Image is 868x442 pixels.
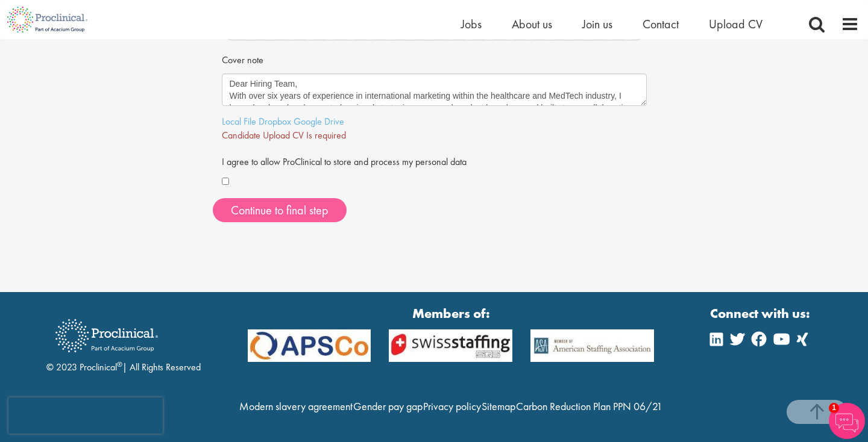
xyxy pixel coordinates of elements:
[117,360,122,369] sup: ®
[259,115,291,128] a: Dropbox
[829,403,839,413] span: 1
[248,304,655,323] strong: Members of:
[46,311,167,361] img: Proclinical Recruitment
[231,202,329,218] span: Continue to final step
[643,16,679,32] a: Contact
[239,399,353,413] a: Modern slavery agreement
[8,397,163,434] iframe: reCAPTCHA
[222,151,467,169] label: I agree to allow ProClinical to store and process my personal data
[239,329,380,362] img: APSCo
[46,310,201,375] div: © 2023 Proclinical | All Rights Reserved
[512,16,552,32] a: About us
[709,16,763,32] a: Upload CV
[294,115,344,128] a: Google Drive
[829,403,865,439] img: Chatbot
[353,399,423,413] a: Gender pay gap
[516,399,662,413] a: Carbon Reduction Plan PPN 06/21
[222,49,263,67] label: Cover note
[710,304,813,323] strong: Connect with us:
[380,329,521,362] img: APSCo
[423,399,481,413] a: Privacy policy
[222,129,346,142] span: Candidate Upload CV Is required
[482,399,515,413] a: Sitemap
[461,16,482,32] a: Jobs
[582,16,612,32] a: Join us
[213,198,347,222] button: Continue to final step
[222,115,256,128] a: Local File
[521,329,663,362] img: APSCo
